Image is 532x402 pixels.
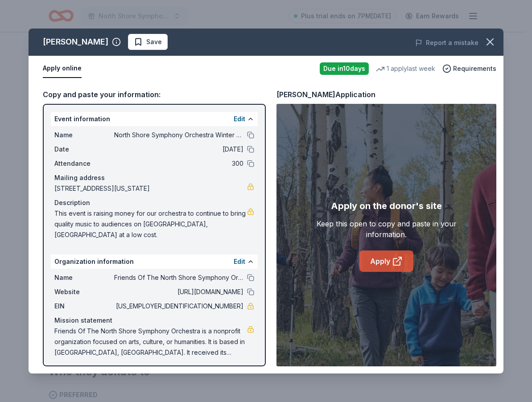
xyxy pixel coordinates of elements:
[54,144,114,155] span: Date
[54,197,254,208] div: Description
[146,37,162,47] span: Save
[234,256,245,267] button: Edit
[54,301,114,312] span: EIN
[54,208,247,240] span: This event is raising money for our orchestra to continue to bring quality music to audiences on ...
[376,63,435,74] div: 1 apply last week
[51,254,258,269] div: Organization information
[114,130,243,140] span: North Shore Symphony Orchestra Winter Gala
[415,37,478,48] button: Report a mistake
[54,326,247,358] span: Friends Of The North Shore Symphony Orchestra is a nonprofit organization focused on arts, cultur...
[54,287,114,297] span: Website
[331,199,442,213] div: Apply on the donor's site
[276,89,375,100] div: [PERSON_NAME] Application
[54,130,114,140] span: Name
[320,62,369,75] div: Due in 10 days
[442,63,496,74] button: Requirements
[128,34,168,50] button: Save
[298,218,474,240] div: Keep this open to copy and paste in your information.
[453,63,496,74] span: Requirements
[114,301,243,312] span: [US_EMPLOYER_IDENTIFICATION_NUMBER]
[43,35,108,49] div: [PERSON_NAME]
[43,89,266,100] div: Copy and paste your information:
[54,272,114,283] span: Name
[234,114,245,124] button: Edit
[54,158,114,169] span: Attendance
[54,172,254,183] div: Mailing address
[51,112,258,126] div: Event information
[54,315,254,326] div: Mission statement
[114,287,243,297] span: [URL][DOMAIN_NAME]
[359,250,413,272] a: Apply
[43,59,82,78] button: Apply online
[114,158,243,169] span: 300
[54,183,247,194] span: [STREET_ADDRESS][US_STATE]
[114,272,243,283] span: Friends Of The North Shore Symphony Orchestra
[114,144,243,155] span: [DATE]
